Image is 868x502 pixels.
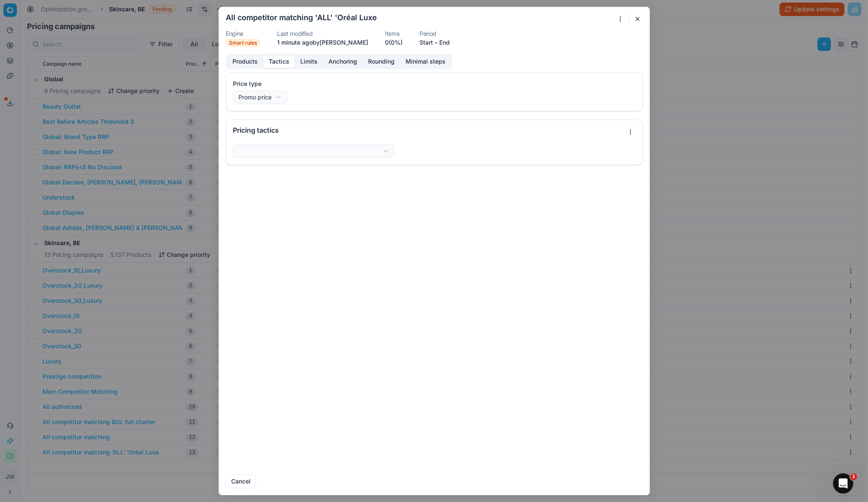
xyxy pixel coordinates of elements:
span: - [435,38,438,47]
a: 0(0%) [385,38,403,47]
button: Rounding [363,56,400,68]
div: Pricing tactics [233,127,624,134]
dt: Period [419,31,450,37]
dt: Engine [226,31,260,37]
button: Limits [295,56,323,68]
iframe: Intercom live chat [833,473,853,494]
dt: Last modified [277,31,368,37]
dt: Items [385,31,403,37]
span: 1 minute ago by [PERSON_NAME] [277,39,368,46]
span: 1 [850,473,857,480]
button: End [439,38,450,47]
button: Start [419,38,433,47]
button: Cancel [226,475,256,488]
label: Price type [233,80,636,88]
span: Smart rules [226,39,260,47]
button: Products [227,56,263,68]
button: Anchoring [323,56,363,68]
h2: All competitor matching 'ALL' 'Oréal Luxe [226,14,377,21]
button: Minimal steps [400,56,451,68]
button: Tactics [263,56,295,68]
